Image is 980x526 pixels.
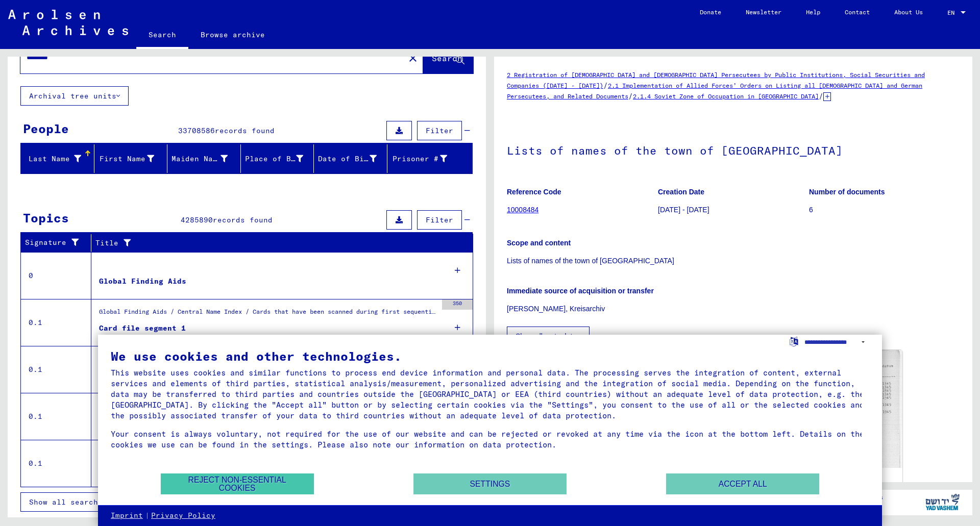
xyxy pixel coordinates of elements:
div: Place of Birth [245,151,316,167]
span: / [603,81,608,90]
div: Signature [25,235,93,251]
img: yv_logo.png [923,489,962,515]
mat-header-cell: Maiden Name [167,144,241,173]
a: 2.1.4 Soviet Zone of Occupation in [GEOGRAPHIC_DATA] [633,92,819,100]
div: Maiden Name [171,154,228,164]
div: Date of Birth [318,151,389,167]
span: Filter [426,126,453,135]
div: Place of Birth [245,154,304,164]
div: 350 [442,299,473,310]
span: Search [432,53,462,63]
b: Reference Code [507,188,561,196]
a: 2 Registration of [DEMOGRAPHIC_DATA] and [DEMOGRAPHIC_DATA] Persecutees by Public Institutions, S... [507,71,925,89]
button: Show all search results [20,492,149,512]
button: Clear [403,47,423,68]
div: Date of Birth [318,154,377,164]
b: Number of documents [809,188,885,196]
div: Topics [23,209,69,227]
a: 10008484 [507,206,538,214]
div: Card file segment 1 [99,323,186,334]
span: / [819,91,823,101]
a: Imprint [111,511,143,521]
span: records found [213,215,273,224]
a: Browse archive [188,22,277,47]
mat-header-cell: Last Name [21,144,94,173]
span: EN [947,9,959,16]
div: Last Name [25,151,94,167]
mat-header-cell: Place of Birth [241,144,314,173]
mat-header-cell: Prisoner # [387,144,473,173]
a: 2.1 Implementation of Allied Forces’ Orders on Listing all [DEMOGRAPHIC_DATA] and German Persecut... [507,82,922,100]
td: 0.1 [21,299,91,346]
button: Show all meta data [507,327,590,346]
span: records found [215,126,275,135]
div: Prisoner # [391,151,460,167]
div: We use cookies and other technologies. [111,350,869,362]
div: Title [95,238,453,248]
button: Archival tree units [20,86,129,106]
span: 33708586 [178,126,215,135]
button: Filter [417,121,462,140]
div: Title [95,235,463,251]
b: Immediate source of acquisition or transfer [507,287,654,295]
a: Search [136,22,188,49]
p: Lists of names of the town of [GEOGRAPHIC_DATA] [507,256,960,266]
button: Filter [417,210,462,230]
span: / [628,91,633,101]
p: [PERSON_NAME], Kreisarchiv [507,304,960,314]
p: [DATE] - [DATE] [658,205,808,215]
mat-header-cell: Date of Birth [314,144,387,173]
td: 0 [21,252,91,299]
button: Search [423,42,473,73]
button: Accept all [666,473,819,494]
div: Signature [25,237,83,248]
mat-icon: close [407,52,419,64]
b: Scope and content [507,239,571,247]
div: Last Name [25,154,81,164]
div: First Name [99,154,155,164]
mat-header-cell: First Name [94,144,168,173]
span: Show all search results [29,497,135,507]
span: 4285890 [181,215,213,224]
div: This website uses cookies and similar functions to process end device information and personal da... [111,367,869,421]
div: People [23,119,69,138]
div: Global Finding Aids / Central Name Index / Cards that have been scanned during first sequential m... [99,307,437,321]
h1: Lists of names of the town of [GEOGRAPHIC_DATA] [507,127,960,172]
div: Global Finding Aids [99,276,186,287]
span: Filter [426,215,453,224]
td: 0.1 [21,346,91,393]
button: Reject non-essential cookies [161,473,314,494]
b: Creation Date [658,188,704,196]
div: Prisoner # [391,154,448,164]
div: Maiden Name [171,151,240,167]
td: 0.1 [21,440,91,487]
button: Settings [413,473,567,494]
div: First Name [99,151,167,167]
p: 6 [809,205,960,215]
img: Arolsen_neg.svg [8,10,128,35]
a: Privacy Policy [151,511,215,521]
td: 0.1 [21,393,91,440]
div: Your consent is always voluntary, not required for the use of our website and can be rejected or ... [111,429,869,450]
